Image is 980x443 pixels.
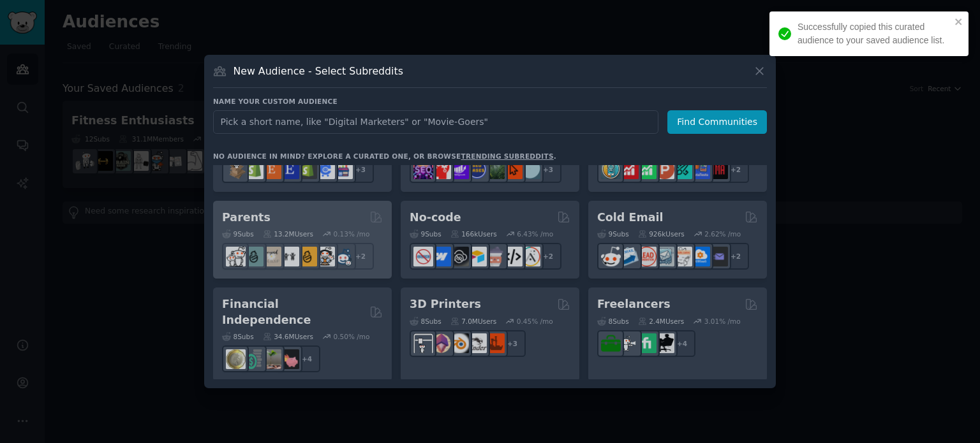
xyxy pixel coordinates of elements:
button: Find Communities [667,110,767,134]
div: Successfully copied this curated audience to your saved audience list. [798,20,951,47]
a: trending subreddits [461,152,553,160]
button: close [954,17,963,27]
h3: Name your custom audience [213,97,767,106]
h3: New Audience - Select Subreddits [234,64,403,78]
input: Pick a short name, like "Digital Marketers" or "Movie-Goers" [213,110,658,134]
div: No audience in mind? Explore a curated one, or browse . [213,152,556,161]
